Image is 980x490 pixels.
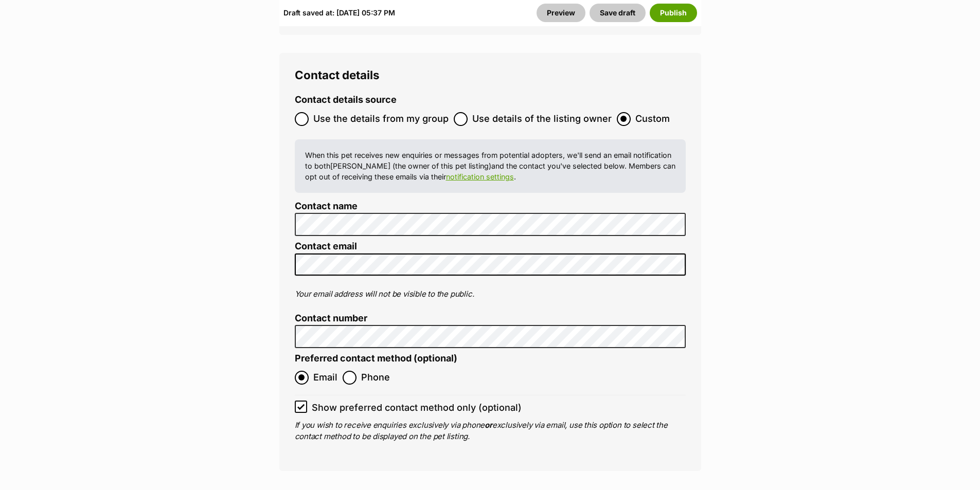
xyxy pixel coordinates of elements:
[361,371,390,385] span: Phone
[472,112,612,126] span: Use details of the listing owner
[295,420,686,443] p: If you wish to receive enquiries exclusively via phone exclusively via email, use this option to ...
[295,313,686,324] label: Contact number
[650,4,697,22] button: Publish
[295,353,457,364] label: Preferred contact method (optional)
[446,172,514,181] a: notification settings
[295,68,380,82] span: Contact details
[295,201,686,212] label: Contact name
[485,420,492,430] b: or
[295,288,686,300] p: Your email address will not be visible to the public.
[590,4,646,22] button: Save draft
[312,401,522,414] span: Show preferred contact method only (optional)
[283,4,395,22] div: Draft saved at: [DATE] 05:37 PM
[305,150,675,183] p: When this pet receives new enquiries or messages from potential adopters, we'll send an email not...
[313,371,337,385] span: Email
[295,241,686,252] label: Contact email
[537,4,585,22] a: Preview
[313,112,449,126] span: Use the details from my group
[330,161,491,170] span: [PERSON_NAME] (the owner of this pet listing)
[635,112,670,126] span: Custom
[295,95,397,105] label: Contact details source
